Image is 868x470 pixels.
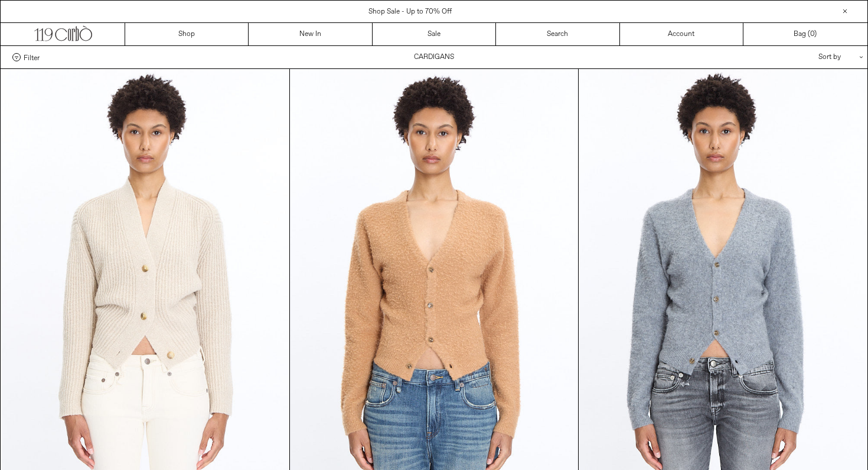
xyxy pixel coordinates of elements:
[620,23,743,45] a: Account
[743,23,867,45] a: Bag ()
[810,29,817,40] span: )
[24,53,40,61] span: Filter
[373,23,496,45] a: Sale
[368,7,452,17] a: Shop Sale - Up to 70% Off
[810,29,814,39] span: 0
[749,46,856,68] div: Sort by
[125,23,249,45] a: Shop
[496,23,619,45] a: Search
[249,23,372,45] a: New In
